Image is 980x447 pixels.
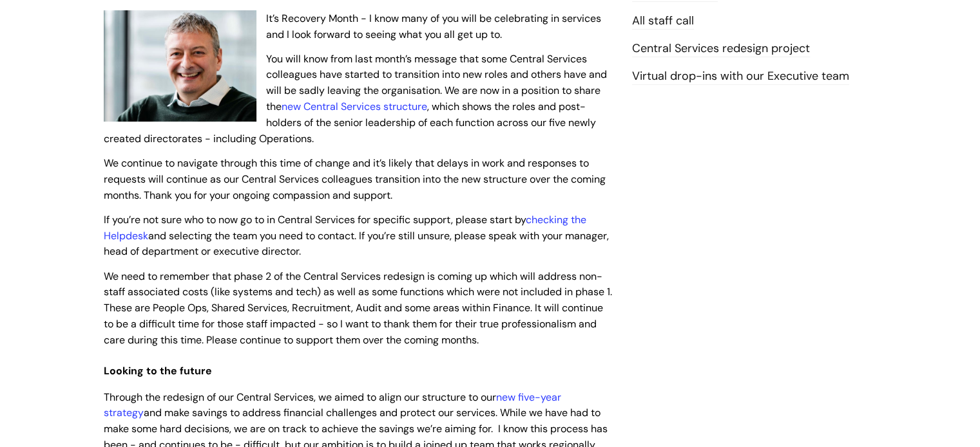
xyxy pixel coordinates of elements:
span: We need to remember that phase 2 of the Central Services redesign is coming up which will address... [104,269,612,347]
span: It’s Recovery Month - I know many of you will be celebrating in services and I look forward to se... [266,12,601,41]
span: We continue to navigate through this time of change and it’s likely that delays in work and respo... [104,156,606,202]
a: Central Services redesign project [632,41,810,57]
a: checking the Helpdesk [104,213,586,242]
img: WithYou Chief Executive Simon Phillips pictured looking at the camera and smiling [104,10,256,122]
span: You will know from last month’s message that some Central Services colleagues have started to tra... [104,52,607,145]
a: new Central Services structure [282,100,427,113]
a: All staff call [632,13,694,30]
span: If you’re not sure who to now go to in Central Services for specific support, please start by and... [104,213,609,259]
a: Virtual drop-ins with our Executive team [632,68,849,85]
span: Looking to the future [104,364,212,378]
